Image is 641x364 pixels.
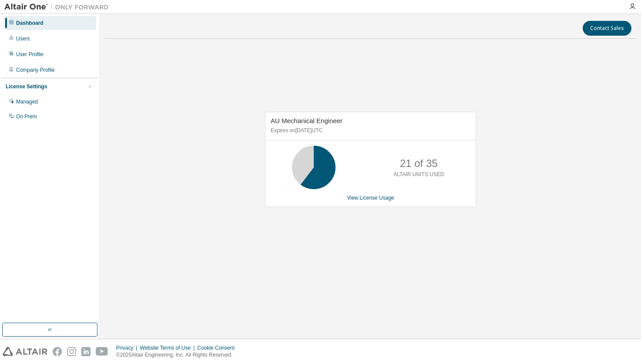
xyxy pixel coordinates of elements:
div: On Prem [16,113,37,120]
img: youtube.svg [96,347,108,356]
img: altair_logo.svg [3,347,47,356]
div: Managed [16,98,38,105]
img: facebook.svg [53,347,62,356]
button: Contact Sales [583,21,631,36]
a: View License Usage [347,195,394,201]
img: instagram.svg [67,347,76,356]
div: License Settings [6,83,47,90]
img: Altair One [4,3,113,11]
div: Privacy [116,344,140,351]
img: linkedin.svg [81,347,91,356]
p: © 2025 Altair Engineering, Inc. All Rights Reserved. [116,351,240,359]
div: Cookie Consent [197,344,239,351]
div: Company Profile [16,67,55,73]
p: 21 of 35 [400,156,438,171]
div: Dashboard [16,20,44,27]
div: Website Terms of Use [140,344,197,351]
div: User Profile [16,51,44,58]
span: AU Mechanical Engineer [271,117,342,124]
p: ALTAIR UNITS USED [393,171,444,178]
p: Expires on [DATE] UTC [271,127,468,134]
div: Users [16,35,30,42]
